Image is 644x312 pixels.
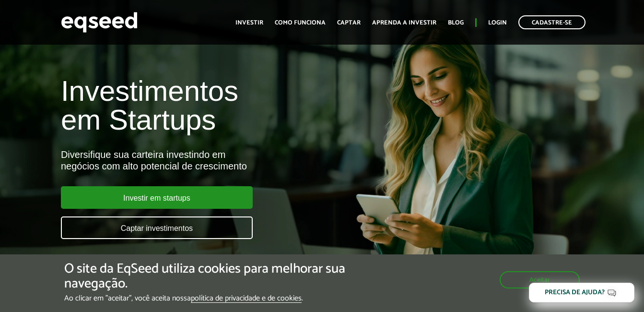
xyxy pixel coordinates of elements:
a: Captar investimentos [61,216,253,239]
img: EqSeed [61,10,138,35]
a: Aprenda a investir [372,20,436,26]
a: Como funciona [275,20,326,26]
button: Aceitar [500,271,580,288]
a: Blog [448,20,464,26]
h5: O site da EqSeed utiliza cookies para melhorar sua navegação. [64,262,374,291]
a: Login [488,20,507,26]
div: Diversifique sua carteira investindo em negócios com alto potencial de crescimento [61,149,369,172]
p: Ao clicar em "aceitar", você aceita nossa . [64,294,374,303]
a: Investir [235,20,263,26]
a: Investir em startups [61,186,253,209]
a: política de privacidade e de cookies [191,295,302,303]
h1: Investimentos em Startups [61,77,369,134]
a: Captar [337,20,361,26]
a: Cadastre-se [518,15,585,29]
